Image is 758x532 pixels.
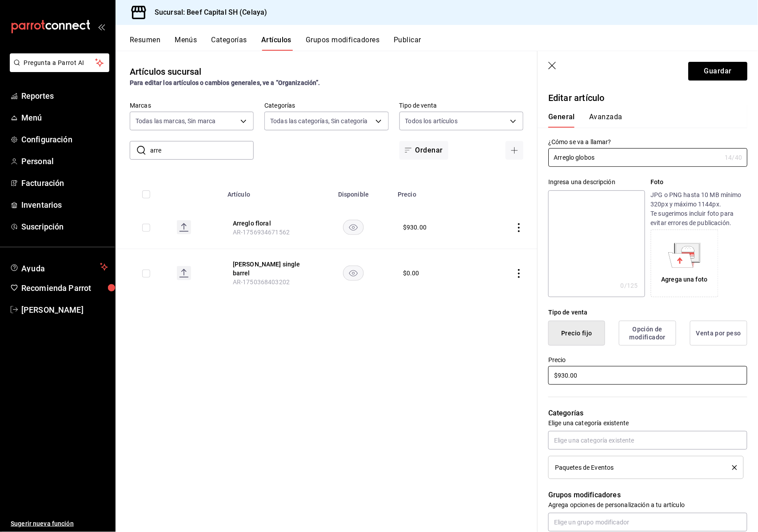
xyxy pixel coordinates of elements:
[130,103,254,109] label: Marcas
[555,464,614,471] span: Paquetes de Eventos
[548,500,747,509] p: Agrega opciones de personalización a tu artículo
[11,519,108,528] span: Sugerir nueva función
[130,65,201,78] div: Artículos sucursal
[98,23,105,30] button: open_drawer_menu
[233,229,290,236] span: AR-1756934671562
[233,278,290,286] span: AR-1750368403202
[392,177,475,206] th: Precio
[651,190,747,228] p: JPG o PNG hasta 10 MB mínimo 320px y máximo 1144px. Te sugerimos incluir foto para evitar errores...
[548,177,645,187] div: Ingresa una descripción
[21,221,108,233] span: Suscripción
[343,220,364,235] button: availability-product
[21,133,108,145] span: Configuración
[403,269,419,278] div: $ 0.00
[21,155,108,167] span: Personal
[21,177,108,189] span: Facturación
[24,58,96,68] span: Pregunta a Parrot AI
[175,36,197,51] button: Menús
[211,36,247,51] button: Categorías
[270,117,368,125] span: Todas las categorías, Sin categoría
[548,357,747,363] label: Precio
[548,321,605,346] button: Precio fijo
[662,275,708,284] div: Agrega una foto
[548,408,747,419] p: Categorías
[548,91,747,105] p: Editar artículo
[343,266,364,281] button: availability-product
[130,79,320,86] strong: Para editar los artículos o cambios generales, ve a “Organización”.
[136,117,216,125] span: Todas las marcas, Sin marca
[21,304,108,316] span: [PERSON_NAME]
[306,36,379,51] button: Grupos modificadores
[222,177,315,206] th: Artículo
[589,113,622,128] button: Avanzada
[548,308,747,317] div: Tipo de venta
[548,139,747,145] label: ¿Cómo se va a llamar?
[653,232,716,295] div: Agrega una foto
[315,177,392,206] th: Disponible
[548,113,737,128] div: navigation tabs
[130,36,758,51] div: navigation tabs
[261,36,291,51] button: Artículos
[651,177,747,187] p: Foto
[688,62,747,81] button: Guardar
[21,282,108,294] span: Recomienda Parrot
[515,223,523,232] button: actions
[548,366,747,385] input: $0.00
[233,260,304,278] button: edit-product-location
[621,281,638,290] div: 0 /125
[233,219,304,228] button: edit-product-location
[394,36,421,51] button: Publicar
[690,321,747,346] button: Venta por peso
[725,153,742,162] div: 14 /40
[548,431,747,450] input: Elige una categoría existente
[264,103,388,109] label: Categorías
[399,141,448,160] button: Ordenar
[21,199,108,211] span: Inventarios
[726,465,737,470] button: delete
[10,53,109,72] button: Pregunta a Parrot AI
[399,103,523,109] label: Tipo de venta
[548,419,747,427] p: Elige una categoría existente
[21,262,96,272] span: Ayuda
[6,64,109,74] a: Pregunta a Parrot AI
[515,269,523,278] button: actions
[403,223,427,232] div: $ 930.00
[21,90,108,102] span: Reportes
[548,513,747,532] input: Elige un grupo modificador
[619,321,676,346] button: Opción de modificador
[130,36,160,51] button: Resumen
[548,490,747,500] p: Grupos modificadores
[548,113,575,128] button: General
[405,117,458,125] span: Todos los artículos
[150,141,254,159] input: Buscar artículo
[148,7,267,18] h3: Sucursal: Beef Capital SH (Celaya)
[21,112,108,124] span: Menú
